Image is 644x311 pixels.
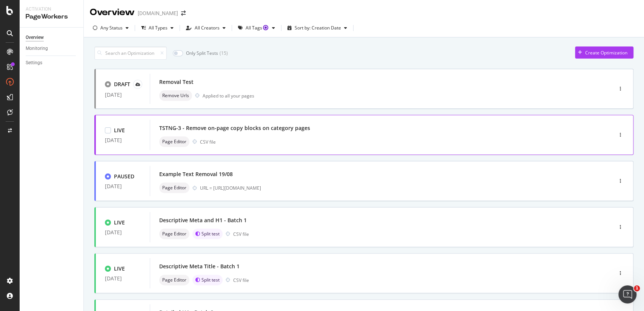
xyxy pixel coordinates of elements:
div: [DATE] [105,137,141,143]
div: Create Optimization [585,50,627,56]
span: Page Editor [162,139,186,144]
div: brand label [192,275,223,285]
button: All Creators [183,22,229,34]
span: Split test [201,232,220,236]
div: neutral label [159,275,189,285]
div: Monitoring [26,45,48,53]
div: All Creators [195,26,220,30]
span: Page Editor [162,278,186,282]
div: PageWorkers [26,12,77,21]
div: Descriptive Meta Title - Batch 1 [159,263,240,270]
div: CSV file [233,277,249,283]
div: [DATE] [105,92,141,98]
input: Search an Optimization [94,46,167,60]
div: CSV file [233,231,249,237]
div: [DATE] [105,229,141,235]
span: Remove Urls [162,93,189,98]
div: neutral label [159,136,189,147]
div: ( 15 ) [220,50,228,56]
button: All TagsTooltip anchor [235,22,278,34]
div: PAUSED [114,173,134,180]
span: 1 [634,285,640,291]
div: Tooltip anchor [262,24,269,31]
div: LIVE [114,127,125,134]
button: All Types [138,22,177,34]
button: Create Optimization [575,46,633,59]
button: Any Status [90,22,132,34]
div: Descriptive Meta and H1 - Batch 1 [159,217,247,224]
div: [DATE] [105,275,141,282]
div: DRAFT [114,80,130,88]
a: Monitoring [26,45,78,53]
div: TSTNG-3 - Remove on-page copy blocks on category pages [159,124,310,132]
div: CSV file [200,139,216,145]
div: URL = [URL][DOMAIN_NAME] [200,185,581,191]
button: Sort by: Creation Date [284,22,350,34]
div: Activation [26,6,77,12]
div: Settings [26,59,42,67]
div: Only Split Tests [186,50,218,56]
div: All Tags [246,26,269,30]
a: Overview [26,34,78,42]
div: Removal Test [159,78,194,86]
span: Split test [201,278,220,282]
div: neutral label [159,183,189,193]
div: brand label [192,229,223,239]
div: All Types [149,26,168,30]
div: Overview [90,6,135,19]
span: Page Editor [162,232,186,236]
a: Settings [26,59,78,67]
div: [DATE] [105,183,141,189]
div: [DOMAIN_NAME] [138,9,178,17]
div: Overview [26,34,44,42]
div: neutral label [159,90,192,101]
div: Applied to all your pages [203,93,254,99]
div: Any Status [100,26,123,30]
div: LIVE [114,219,125,226]
div: Sort by: Creation Date [295,26,341,30]
span: Page Editor [162,186,186,190]
iframe: Intercom live chat [618,285,636,303]
div: Example Text Removal 19/08 [159,170,233,178]
div: neutral label [159,229,189,239]
div: arrow-right-arrow-left [181,11,186,16]
div: LIVE [114,265,125,272]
